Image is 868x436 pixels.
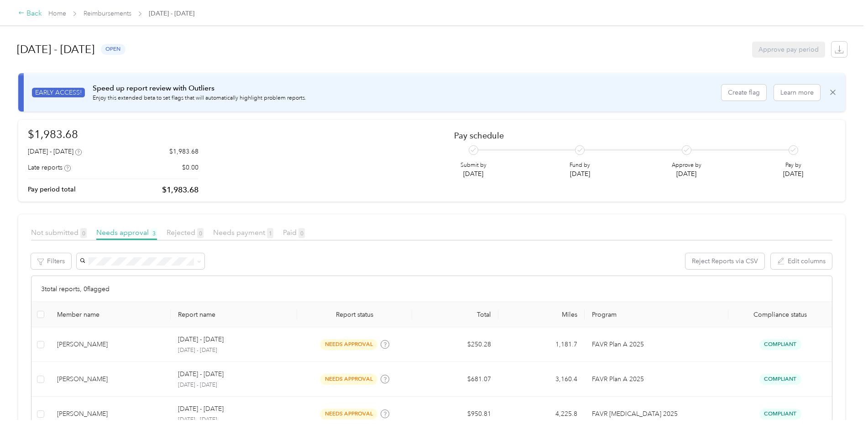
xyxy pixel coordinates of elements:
span: [DATE] - [DATE] [149,9,194,18]
p: FAVR Plan A 2025 [592,374,721,384]
button: Edit columns [771,253,832,269]
p: FAVR [MEDICAL_DATA] 2025 [592,409,721,419]
p: Enjoy this extended beta to set flags that will automatically highlight problem reports. [93,94,306,102]
p: Pay period total [28,185,76,194]
p: [DATE] - [DATE] [178,369,224,379]
span: 3 [151,228,157,238]
div: [PERSON_NAME] [57,340,163,350]
span: 0 [197,228,204,238]
th: Report name [171,302,297,327]
td: FAVR Plan A 2025 [585,327,728,362]
p: [DATE] [570,169,590,179]
td: $250.28 [412,327,498,362]
span: 0 [298,228,305,238]
p: [DATE] [783,169,803,179]
p: $0.00 [182,163,199,172]
div: [DATE] - [DATE] [28,147,82,156]
th: Member name [50,302,171,327]
span: Not submitted [31,228,87,237]
div: Member name [57,311,163,319]
p: Submit by [460,161,486,170]
span: 0 [80,228,87,238]
h1: [DATE] - [DATE] [17,38,94,60]
a: Home [48,10,66,17]
div: [PERSON_NAME] [57,409,163,419]
span: EARLY ACCESS! [32,88,85,97]
td: 3,160.4 [498,362,585,397]
p: [DATE] [460,169,486,179]
span: open [101,44,125,54]
p: [DATE] - [DATE] [178,381,290,389]
span: Compliant [759,409,801,419]
td: $950.81 [412,397,498,431]
p: [DATE] - [DATE] [178,416,290,424]
div: [PERSON_NAME] [57,374,163,384]
p: Pay by [783,161,803,170]
button: Create flag [722,85,766,101]
span: Needs approval [96,228,157,237]
div: Late reports [28,163,71,172]
th: Program [585,302,728,327]
p: $1,983.68 [162,184,199,196]
a: Reimbursements [84,10,131,17]
button: Learn more [774,85,820,101]
span: Needs payment [213,228,273,237]
div: Miles [506,311,577,319]
p: [DATE] - [DATE] [178,404,224,414]
span: 1 [267,228,273,238]
span: needs approval [320,339,377,350]
p: [DATE] [672,169,701,179]
span: Compliant [759,339,801,350]
p: Speed up report review with Outliers [93,83,306,94]
p: FAVR Plan A 2025 [592,340,721,350]
p: [DATE] - [DATE] [178,335,224,345]
p: Approve by [672,161,701,170]
span: Report status [304,311,405,319]
td: 4,225.8 [498,397,585,431]
iframe: Everlance-gr Chat Button Frame [817,385,868,436]
div: 3 total reports, 0 flagged [31,276,832,302]
span: needs approval [320,409,377,419]
p: [DATE] - [DATE] [178,346,290,355]
td: FAVR Plan B 2025 [585,397,728,431]
p: $1,983.68 [169,147,199,156]
span: Compliant [759,374,801,384]
button: Reject Reports via CSV [685,253,764,269]
div: Back [18,8,42,19]
td: FAVR Plan A 2025 [585,362,728,397]
h2: Pay schedule [454,131,820,140]
button: Filters [31,253,71,269]
span: Paid [283,228,305,237]
div: Total [419,311,491,319]
p: Fund by [570,161,590,170]
span: Compliance status [736,311,825,319]
span: needs approval [320,374,377,384]
h1: $1,983.68 [28,126,199,142]
td: 1,181.7 [498,327,585,362]
span: Rejected [167,228,204,237]
td: $681.07 [412,362,498,397]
